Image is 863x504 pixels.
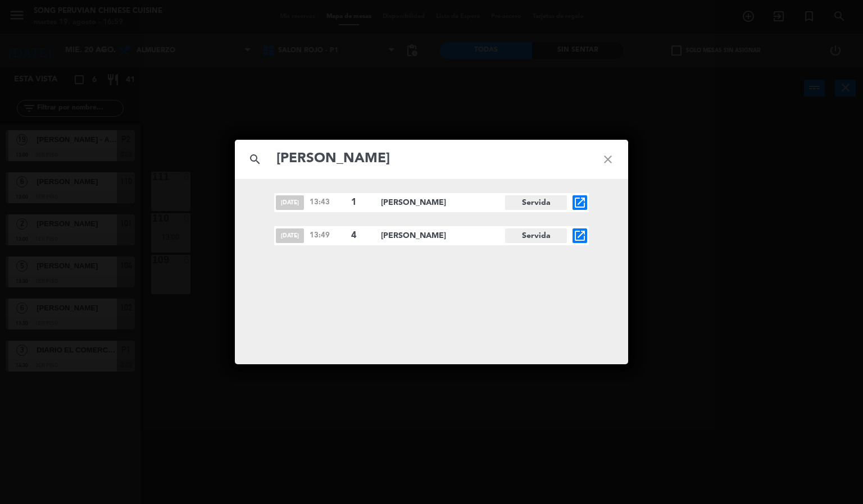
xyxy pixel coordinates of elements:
i: close [588,139,628,180]
span: 13:49 [310,230,346,241]
i: open_in_new [573,196,587,209]
span: [PERSON_NAME] [381,196,505,209]
i: open_in_new [573,229,587,242]
i: search [235,139,275,180]
span: 4 [351,228,371,243]
span: Servida [505,228,567,243]
input: Buscar reservas [275,148,588,171]
span: 13:43 [310,196,346,208]
span: [DATE] [276,228,304,243]
span: Servida [505,195,567,210]
span: [DATE] [276,195,304,210]
span: [PERSON_NAME] [381,230,505,242]
span: 1 [351,195,371,210]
